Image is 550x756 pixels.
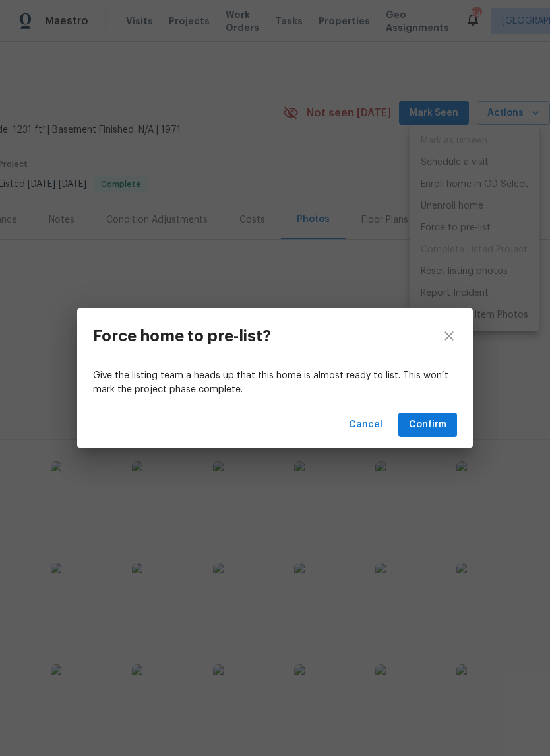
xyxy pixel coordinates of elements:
[425,308,473,364] button: close
[344,413,388,437] button: Cancel
[398,413,457,437] button: Confirm
[93,327,271,345] h3: Force home to pre-list?
[349,417,382,433] span: Cancel
[409,417,446,433] span: Confirm
[93,369,457,397] p: Give the listing team a heads up that this home is almost ready to list. This won’t mark the proj...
